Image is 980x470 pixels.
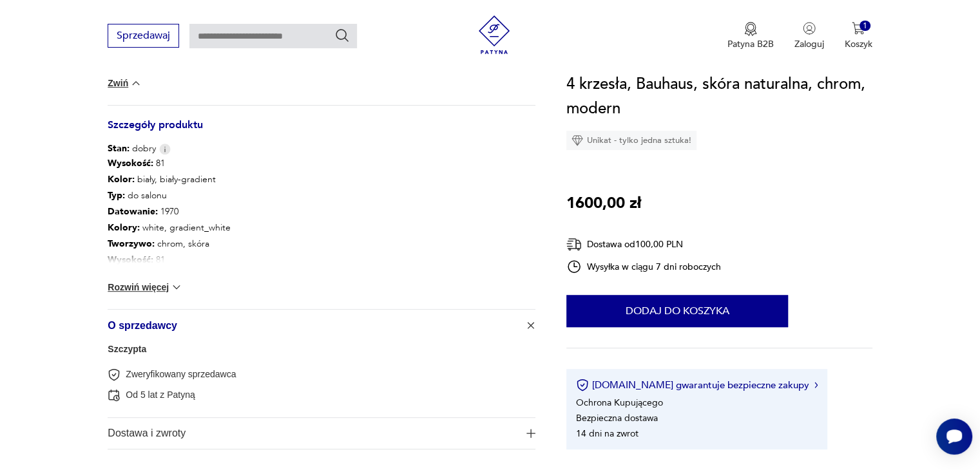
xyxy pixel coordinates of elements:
img: Ikona koszyka [852,22,865,35]
h3: Szczegóły produktu [108,121,535,142]
a: Szczypta [108,344,146,354]
img: chevron down [130,77,142,89]
button: Dodaj do koszyka [566,295,788,327]
p: 1970 [108,203,333,220]
b: Tworzywo : [108,238,155,250]
img: Patyna - sklep z meblami i dekoracjami vintage [475,15,514,54]
img: Ikona certyfikatu [576,379,589,391]
p: do salonu [108,187,333,203]
button: Ikona plusaO sprzedawcy [108,310,535,341]
p: chrom, skóra [108,236,333,252]
div: Ikona plusaO sprzedawcy [108,341,535,417]
b: Kolor: [108,173,135,185]
img: Ikonka użytkownika [803,22,816,35]
b: Wysokość : [108,157,153,169]
span: dobry [108,142,156,155]
button: Szukaj [334,28,350,43]
p: Zweryfikowany sprzedawca [126,368,236,381]
img: Ikona diamentu [572,135,583,146]
button: Zwiń [108,77,142,89]
img: Ikona medalu [744,22,757,36]
img: Zweryfikowany sprzedawca [108,368,120,381]
img: Ikona dostawy [566,236,582,252]
p: 81 [108,252,333,268]
b: Typ : [108,189,125,202]
img: Info icon [159,144,171,155]
li: 14 dni na zwrot [576,428,639,440]
img: Ikona plusa [526,429,535,438]
button: Zaloguj [794,22,824,50]
b: Stan: [108,142,130,155]
button: 1Koszyk [845,22,872,50]
img: chevron down [170,281,183,294]
div: Dostawa od 100,00 PLN [566,236,721,252]
b: Kolory : [108,221,140,234]
img: Ikona strzałki w prawo [814,382,818,388]
p: Koszyk [845,38,872,50]
img: Od 5 lat z Patyną [108,389,120,402]
li: Ochrona Kupującego [576,397,663,409]
p: 1600,00 zł [566,191,641,216]
a: Sprzedawaj [108,32,179,41]
p: Patyna B2B [727,38,774,50]
p: 81 [108,155,333,171]
span: O sprzedawcy [108,310,517,341]
b: Datowanie : [108,205,158,218]
div: Unikat - tylko jedna sztuka! [566,131,697,150]
button: [DOMAIN_NAME] gwarantuje bezpieczne zakupy [576,379,818,391]
span: Dostawa i zwroty [108,418,517,449]
button: Rozwiń więcej [108,281,182,294]
button: Sprzedawaj [108,24,179,48]
button: Ikona plusaDostawa i zwroty [108,418,535,449]
button: Patyna B2B [727,22,774,50]
b: Wysokość : [108,254,153,266]
p: Zaloguj [794,38,824,50]
p: white, gradient_white [108,220,333,236]
h1: 4 krzesła, Bauhaus, skóra naturalna, chrom, modern [566,72,872,121]
iframe: Smartsupp widget button [936,418,972,455]
img: Ikona plusa [524,319,537,332]
div: Wysyłka w ciągu 7 dni roboczych [566,259,721,274]
p: Od 5 lat z Patyną [126,389,195,401]
a: Ikona medaluPatyna B2B [727,22,774,50]
p: biały, biały-gradient [108,171,333,187]
li: Bezpieczna dostawa [576,412,658,424]
div: 1 [860,21,870,32]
